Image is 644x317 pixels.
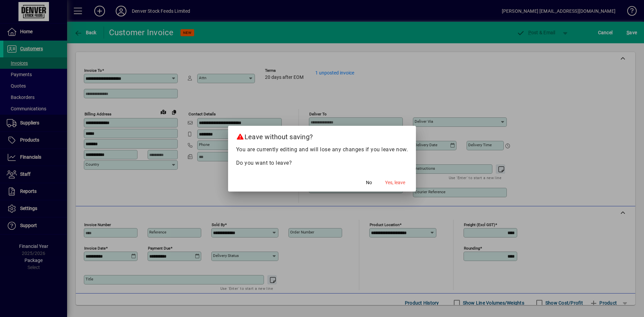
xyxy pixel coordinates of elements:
button: Yes, leave [382,177,408,189]
h2: Leave without saving? [228,126,416,145]
p: Do you want to leave? [236,159,408,167]
button: No [358,177,380,189]
span: No [366,179,372,186]
p: You are currently editing and will lose any changes if you leave now. [236,146,408,154]
span: Yes, leave [385,179,405,186]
